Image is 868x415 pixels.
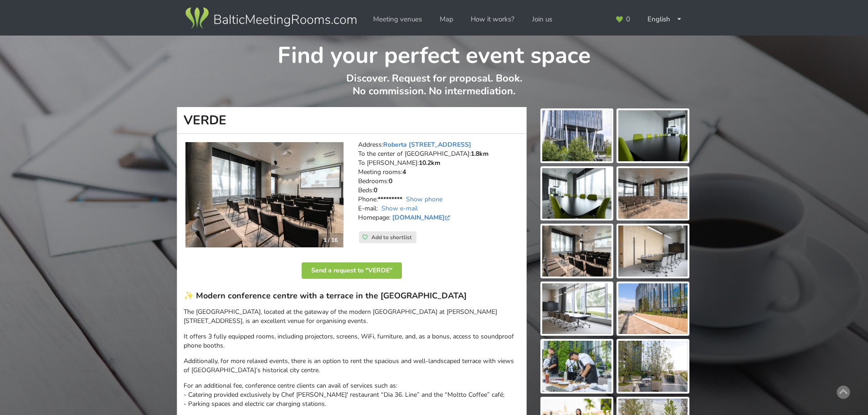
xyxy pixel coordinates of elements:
[618,341,688,392] img: VERDE | Riga | Event place - gallery picture
[618,168,688,219] img: VERDE | Riga | Event place - gallery picture
[406,195,442,204] a: Show phone
[618,283,688,334] img: VERDE | Riga | Event place - gallery picture
[184,291,520,301] h3: ✨ Modern conference centre with a terrace in the [GEOGRAPHIC_DATA]
[542,225,611,277] img: VERDE | Riga | Event place - gallery picture
[185,142,344,248] a: Conference centre | Riga | VERDE 1 / 16
[184,332,520,350] p: It offers 3 fully equipped rooms, including projectors, screens, WiFi, furniture, and, as a bonus...
[177,72,691,107] p: Discover. Request for proposal. Book. No commission. No intermediation.
[371,234,412,241] span: Add to shortlist
[318,233,343,247] div: 1 / 16
[471,149,488,158] strong: 1.8km
[542,283,611,334] img: VERDE | Riga | Event place - gallery picture
[618,110,688,161] img: VERDE | Riga | Event place - gallery picture
[185,142,344,248] img: Conference centre | Riga | VERDE
[542,341,611,392] img: VERDE | Riga | Event place - gallery picture
[433,10,460,28] a: Map
[389,177,392,185] strong: 0
[184,307,520,326] p: The [GEOGRAPHIC_DATA], located at the gateway of the modern [GEOGRAPHIC_DATA] at [PERSON_NAME][ST...
[367,10,428,28] a: Meeting venues
[184,5,358,31] img: Baltic Meeting Rooms
[464,10,521,28] a: How it works?
[383,140,471,149] a: Roberta [STREET_ADDRESS]
[419,159,440,167] strong: 10.2km
[381,204,418,213] a: Show e-mail
[618,225,688,277] img: VERDE | Riga | Event place - gallery picture
[358,140,520,231] address: Address: To the center of [GEOGRAPHIC_DATA]: To [PERSON_NAME]: Meeting rooms: Bedrooms: Beds: Pho...
[392,213,452,222] a: [DOMAIN_NAME]
[184,381,520,409] p: For an additional fee, conference centre clients can avail of services such as: - Catering provid...
[526,10,559,28] a: Join us
[542,110,611,161] img: VERDE | Riga | Event place - gallery picture
[641,10,688,28] div: English
[542,168,611,219] img: VERDE | Riga | Event place - gallery picture
[177,107,527,134] h1: VERDE
[402,168,406,176] strong: 4
[177,36,691,70] h1: Find your perfect event space
[302,262,402,279] button: Send a request to "VERDE"
[374,186,377,195] strong: 0
[184,357,520,375] p: Additionally, for more relaxed events, there is an option to rent the spacious and well-landscape...
[626,16,630,23] span: 0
